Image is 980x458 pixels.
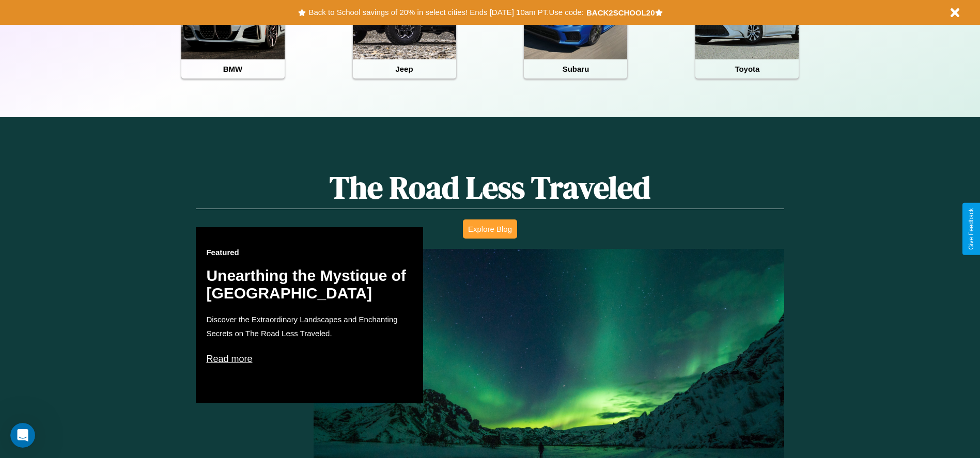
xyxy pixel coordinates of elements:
b: BACK2SCHOOL20 [586,8,655,17]
h4: Toyota [695,59,799,78]
h1: The Road Less Traveled [196,166,784,209]
div: Give Feedback [968,208,975,250]
h4: Jeep [353,59,456,78]
p: Read more [206,351,413,367]
p: Discover the Extraordinary Landscapes and Enchanting Secrets on The Road Less Traveled. [206,312,413,340]
iframe: Intercom live chat [10,423,35,448]
button: Explore Blog [463,219,517,239]
h4: Subaru [524,59,627,78]
h3: Featured [206,248,413,257]
h2: Unearthing the Mystique of [GEOGRAPHIC_DATA] [206,267,413,302]
h4: BMW [181,59,285,78]
button: Back to School savings of 20% in select cities! Ends [DATE] 10am PT.Use code: [306,5,586,20]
